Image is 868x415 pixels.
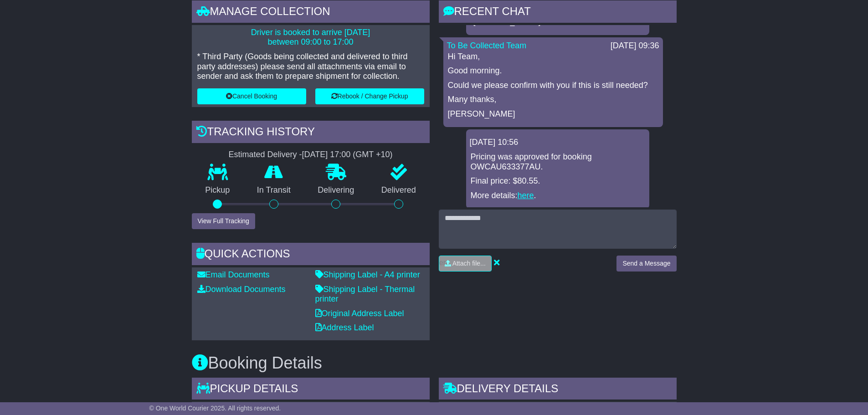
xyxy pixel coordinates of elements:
span: © One World Courier 2025. All rights reserved. [149,405,281,412]
p: Driver is booked to arrive [DATE] between 09:00 to 17:00 [197,28,424,47]
p: Many thanks, [448,95,658,105]
p: Hi Team, [448,52,658,62]
p: [PERSON_NAME] [448,109,658,119]
p: Delivered [368,185,430,195]
div: RECENT CHAT [439,0,677,25]
p: More details: . [471,191,645,201]
a: Address Label [315,323,374,332]
button: View Full Tracking [192,213,255,229]
a: Download Documents [197,285,286,294]
p: In Transit [243,185,304,195]
a: Email Documents [197,270,270,279]
a: To Be Collected Team [447,41,527,50]
div: Delivery Details [439,378,677,402]
a: Shipping Label - Thermal printer [315,285,415,304]
div: Quick Actions [192,243,430,267]
p: Good morning. [448,66,658,76]
button: Send a Message [616,256,676,272]
div: Manage collection [192,0,430,25]
h3: Booking Details [192,354,677,372]
div: [DATE] 09:36 [611,41,659,51]
a: here [518,191,534,200]
button: Rebook / Change Pickup [315,88,424,104]
p: * Third Party (Goods being collected and delivered to third party addresses) please send all atta... [197,52,424,82]
button: Cancel Booking [197,88,306,104]
a: Original Address Label [315,309,404,318]
div: [DATE] 10:56 [470,138,646,148]
div: Estimated Delivery - [192,150,430,160]
div: Pickup Details [192,378,430,402]
p: Pricing was approved for booking OWCAU633377AU. [471,152,645,172]
div: [DATE] 17:00 (GMT +10) [302,150,393,160]
p: Delivering [304,185,368,195]
p: Final price: $80.55. [471,176,645,186]
p: Could we please confirm with you if this is still needed? [448,81,658,91]
p: Pickup [192,185,244,195]
div: Tracking history [192,121,430,145]
a: Shipping Label - A4 printer [315,270,420,279]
